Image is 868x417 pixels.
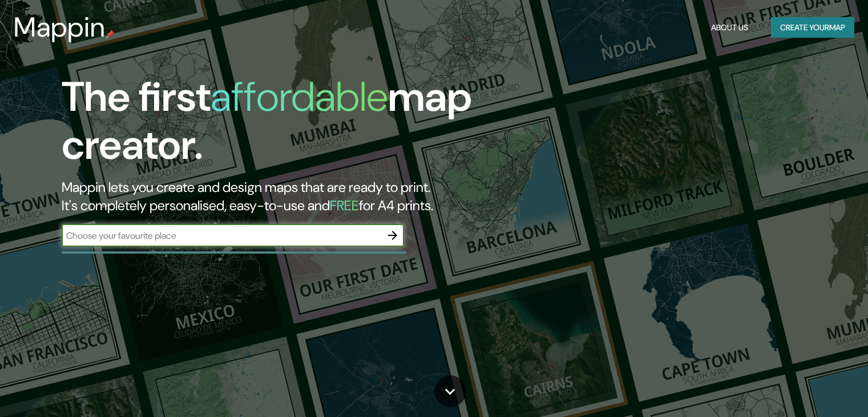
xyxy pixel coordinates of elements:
button: About Us [706,17,753,38]
h1: The first map creator. [62,73,496,178]
img: mappin-pin [106,30,115,39]
h3: Mappin [14,11,106,43]
h5: FREE [330,197,359,214]
h2: Mappin lets you create and design maps that are ready to print. It's completely personalised, eas... [62,178,496,215]
input: Choose your favourite place [62,229,381,242]
button: Create yourmap [771,17,854,38]
h1: affordable [211,70,388,123]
